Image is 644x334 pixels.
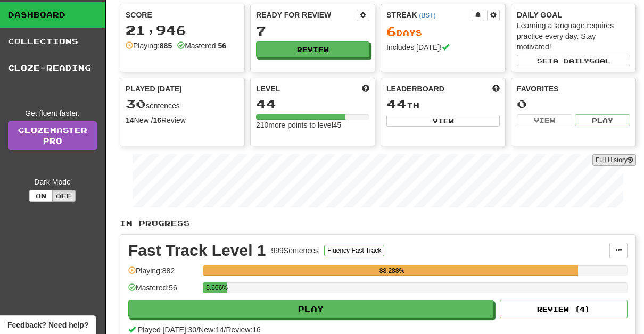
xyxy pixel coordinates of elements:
[226,325,260,334] span: Review: 16
[492,83,500,94] span: This week in points, UTC
[256,24,369,38] div: 7
[126,115,239,126] div: New / Review
[575,114,630,126] button: Play
[177,40,226,51] div: Mastered:
[517,114,572,126] button: View
[128,300,493,318] button: Play
[386,96,407,111] span: 44
[256,83,280,94] span: Level
[29,190,53,202] button: On
[517,97,630,111] div: 0
[517,10,630,20] div: Daily Goal
[592,154,636,166] button: Full History
[256,10,357,20] div: Ready for Review
[126,97,239,111] div: sentences
[386,97,500,111] div: th
[386,10,472,20] div: Streak
[8,177,97,187] div: Dark Mode
[517,20,630,52] div: Learning a language requires practice every day. Stay motivated!
[206,265,577,276] div: 88.288%
[386,83,444,94] span: Leaderboard
[517,83,630,94] div: Favorites
[8,121,97,150] a: ClozemasterPro
[271,245,319,256] div: 999 Sentences
[120,218,636,229] p: In Progress
[386,24,500,38] div: Day s
[126,116,134,124] strong: 14
[126,96,146,111] span: 30
[206,282,226,293] div: 5.606%
[126,23,239,37] div: 21,946
[126,40,172,51] div: Playing:
[324,245,384,256] button: Fluency Fast Track
[128,282,197,300] div: Mastered: 56
[128,243,266,258] div: Fast Track Level 1
[386,115,500,127] button: View
[500,300,628,318] button: Review (4)
[256,41,369,57] button: Review
[256,97,369,111] div: 44
[362,83,369,94] span: Score more points to level up
[256,120,369,130] div: 210 more points to level 45
[224,325,226,334] span: /
[196,325,199,334] span: /
[553,57,589,64] span: a daily
[52,190,76,202] button: Off
[128,265,197,283] div: Playing: 882
[153,116,161,124] strong: 16
[386,42,500,53] div: Includes [DATE]!
[386,23,397,38] span: 6
[138,325,196,334] span: Played [DATE]: 30
[199,325,224,334] span: New: 14
[126,10,239,20] div: Score
[7,320,88,330] span: Open feedback widget
[126,83,182,94] span: Played [DATE]
[160,41,172,50] strong: 885
[419,12,435,19] a: (BST)
[517,55,630,66] button: Seta dailygoal
[218,41,226,50] strong: 56
[8,108,97,119] div: Get fluent faster.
